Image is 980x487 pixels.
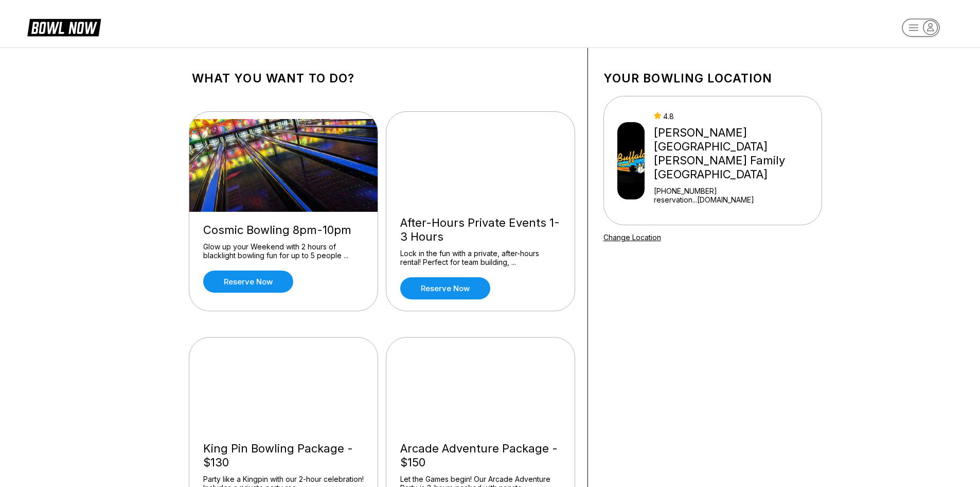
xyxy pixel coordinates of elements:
[654,112,817,121] div: 4.8
[203,271,293,293] a: Reserve now
[603,233,661,242] a: Change Location
[400,249,561,267] div: Lock in the fun with a private, after-hours rental! Perfect for team building, ...
[654,187,817,195] div: [PHONE_NUMBER]
[386,112,576,205] img: After-Hours Private Events 1-3 Hours
[400,442,561,469] div: Arcade Adventure Package - $150
[654,195,817,204] a: reservation...[DOMAIN_NAME]
[189,119,379,212] img: Cosmic Bowling 8pm-10pm
[203,442,364,469] div: King Pin Bowling Package - $130
[189,338,379,430] img: King Pin Bowling Package - $130
[400,216,561,244] div: After-Hours Private Events 1-3 Hours
[617,122,645,199] img: Buffaloe Lanes Mebane Family Bowling Center
[192,71,572,86] h1: What you want to do?
[386,338,576,430] img: Arcade Adventure Package - $150
[603,71,822,86] h1: Your bowling location
[654,126,817,181] div: [PERSON_NAME][GEOGRAPHIC_DATA] [PERSON_NAME] Family [GEOGRAPHIC_DATA]
[203,242,364,260] div: Glow up your Weekend with 2 hours of blacklight bowling fun for up to 5 people ...
[400,277,490,299] a: Reserve now
[203,223,364,237] div: Cosmic Bowling 8pm-10pm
